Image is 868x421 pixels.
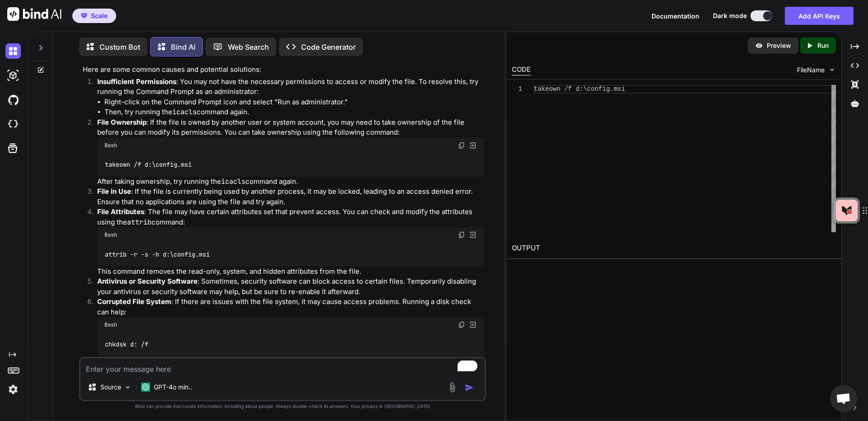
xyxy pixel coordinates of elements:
img: darkAi-studio [5,68,21,83]
strong: Insufficient Permissions [97,77,176,86]
img: GPT-4o mini [141,383,150,392]
img: chevron down [828,66,836,74]
p: After taking ownership, try running the command again. [97,177,484,187]
img: Pick Models [124,384,132,391]
img: copy [458,142,465,149]
span: Bash [104,142,117,149]
p: Custom Bot [99,42,140,52]
p: This command removes the read-only, system, and hidden attributes from the file. [97,267,484,277]
code: icacls [228,55,253,64]
li: Then, try running the command again. [104,107,484,117]
p: Web Search [228,42,269,52]
p: : You may not have the necessary permissions to access or modify the file. To resolve this, try r... [97,77,484,97]
button: premiumScale [72,9,116,23]
strong: Corrupted File System [97,297,171,306]
p: Bind AI [171,42,195,52]
p: Code Generator [301,42,356,52]
p: : If the file is owned by another user or system account, you may need to take ownership of the f... [97,117,484,138]
img: icon [465,383,474,392]
span: Dark mode [713,11,747,20]
img: preview [755,42,763,50]
strong: File Ownership [97,118,146,126]
img: githubDark [5,92,21,108]
img: Open in Browser [469,321,477,329]
span: Bash [104,231,117,239]
p: : If the file is currently being used by another process, it may be locked, leading to an access ... [97,187,484,207]
img: attachment [447,382,458,393]
textarea: To enrich screen reader interactions, please activate Accessibility in Grammarly extension settings [80,358,485,374]
div: 1 [512,85,522,94]
p: Source [100,383,121,392]
button: Add API Keys [785,7,854,25]
h2: OUTPUT [506,238,841,259]
button: Documentation [651,11,699,21]
code: attrib [127,218,151,227]
p: The "Access Denied" error when running the command on a file like can occur for several reasons. ... [83,55,484,75]
div: CODE [512,65,531,75]
p: Bind can provide inaccurate information, including about people. Always double-check its answers.... [79,403,486,410]
p: : If there are issues with the file system, it may cause access problems. Running a disk check ca... [97,297,484,317]
p: : Sometimes, security software can block access to certain files. Temporarily disabling your anti... [97,276,484,297]
code: attrib -r -s -h d:\config.msi [104,250,211,259]
code: icacls [221,177,245,186]
strong: Antivirus or Security Software [97,277,198,285]
img: darkChat [5,43,21,59]
img: copy [458,321,465,328]
img: copy [458,231,465,239]
img: Open in Browser [469,231,477,239]
a: Open chat [830,385,857,412]
span: Scale [91,11,108,20]
li: Right-click on the Command Prompt icon and select "Run as administrator." [104,97,484,108]
span: FileName [797,65,825,75]
p: Run [817,41,829,50]
span: takeown /f d:\config.msi [534,85,625,93]
span: Bash [104,321,117,328]
strong: File in Use [97,187,131,196]
code: chkdsk d: /f [104,340,149,349]
code: icacls [172,108,197,117]
code: takeown /f d:\config.msi [104,160,193,169]
p: : The file may have certain attributes set that prevent access. You can check and modify the attr... [97,207,484,227]
img: settings [5,382,21,397]
img: premium [81,13,87,19]
p: GPT-4o min.. [154,383,192,392]
p: Preview [767,41,791,50]
span: Documentation [651,12,699,20]
img: cloudideIcon [5,117,21,132]
strong: File Attributes [97,207,144,216]
img: Bind AI [7,7,61,21]
code: d:\config.msi [325,55,378,64]
img: Open in Browser [469,141,477,150]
